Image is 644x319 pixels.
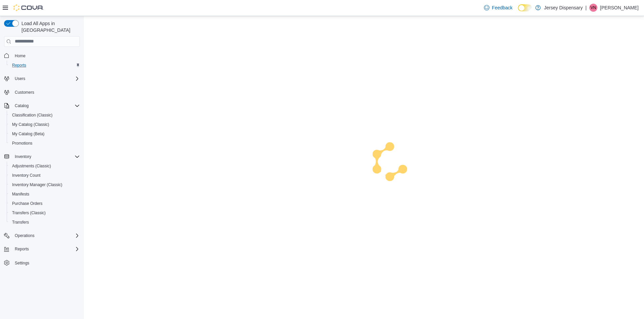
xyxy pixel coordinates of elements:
span: Feedback [492,4,513,11]
img: Cova [13,4,44,11]
span: Transfers (Classic) [12,210,46,216]
span: Customers [15,90,34,95]
span: Transfers [12,220,29,225]
nav: Complex example [4,48,80,285]
button: Users [12,75,28,83]
span: My Catalog (Beta) [12,131,45,137]
span: Catalog [12,102,80,110]
span: Users [15,76,25,81]
a: My Catalog (Beta) [9,130,47,138]
button: Reports [12,245,32,253]
button: Transfers (Classic) [7,208,83,218]
span: Reports [15,246,29,252]
a: Home [12,52,28,60]
span: Reports [12,245,80,253]
span: Classification (Classic) [9,111,80,119]
button: My Catalog (Classic) [7,120,83,129]
span: Manifests [9,190,80,198]
span: Promotions [12,141,33,146]
button: Manifests [7,189,83,199]
a: Transfers (Classic) [9,209,48,217]
span: Load All Apps in [GEOGRAPHIC_DATA] [19,20,80,33]
a: Transfers [9,218,32,226]
span: Reports [9,61,80,69]
span: Inventory Manager (Classic) [12,182,62,187]
button: Promotions [7,139,83,148]
span: Adjustments (Classic) [12,163,51,169]
p: [PERSON_NAME] [600,4,639,12]
button: Classification (Classic) [7,110,83,120]
span: Purchase Orders [12,201,43,206]
div: Vinny Nguyen [589,4,597,12]
span: Home [12,52,80,60]
a: Classification (Classic) [9,111,55,119]
span: Promotions [9,139,80,147]
span: Dark Mode [518,11,518,12]
p: | [585,4,587,12]
span: Transfers [9,218,80,226]
span: My Catalog (Classic) [12,122,49,127]
span: Manifests [12,191,29,197]
button: Inventory Count [7,171,83,180]
span: VN [591,4,596,12]
span: Settings [12,258,80,267]
span: Inventory Count [9,171,80,179]
a: Manifests [9,190,32,198]
button: Inventory [12,153,34,161]
button: Adjustments (Classic) [7,161,83,171]
span: Inventory Manager (Classic) [9,181,80,189]
a: Adjustments (Classic) [9,162,54,170]
a: Feedback [481,1,515,14]
span: Inventory Count [12,173,41,178]
button: Transfers [7,218,83,227]
span: My Catalog (Classic) [9,121,80,129]
button: Operations [1,231,83,240]
button: Customers [1,87,83,97]
span: Customers [12,88,80,96]
input: Dark Mode [518,4,532,11]
a: Customers [12,88,37,96]
span: Inventory [15,154,31,159]
button: Settings [1,258,83,267]
button: Purchase Orders [7,199,83,208]
span: Transfers (Classic) [9,209,80,217]
span: Catalog [15,103,29,108]
span: Adjustments (Classic) [9,162,80,170]
button: Catalog [1,101,83,110]
span: Reports [12,63,26,68]
button: Users [1,74,83,83]
button: Reports [7,61,83,70]
span: Inventory [12,153,80,161]
a: Settings [12,259,32,267]
a: Inventory Count [9,171,43,179]
span: Purchase Orders [9,200,80,208]
a: Inventory Manager (Classic) [9,181,65,189]
a: My Catalog (Classic) [9,121,52,129]
span: Users [12,75,80,83]
button: Operations [12,232,37,240]
a: Reports [9,61,29,69]
span: Home [15,53,25,59]
a: Promotions [9,139,35,147]
span: Classification (Classic) [12,112,53,118]
button: Home [1,51,83,61]
a: Purchase Orders [9,200,45,208]
span: Settings [15,260,29,266]
img: cova-loader [364,137,414,187]
button: Inventory Manager (Classic) [7,180,83,189]
p: Jersey Dispensary [544,4,583,12]
span: Operations [12,232,80,240]
button: My Catalog (Beta) [7,129,83,139]
button: Catalog [12,102,31,110]
button: Inventory [1,152,83,161]
span: Operations [15,233,35,238]
button: Reports [1,244,83,254]
span: My Catalog (Beta) [9,130,80,138]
